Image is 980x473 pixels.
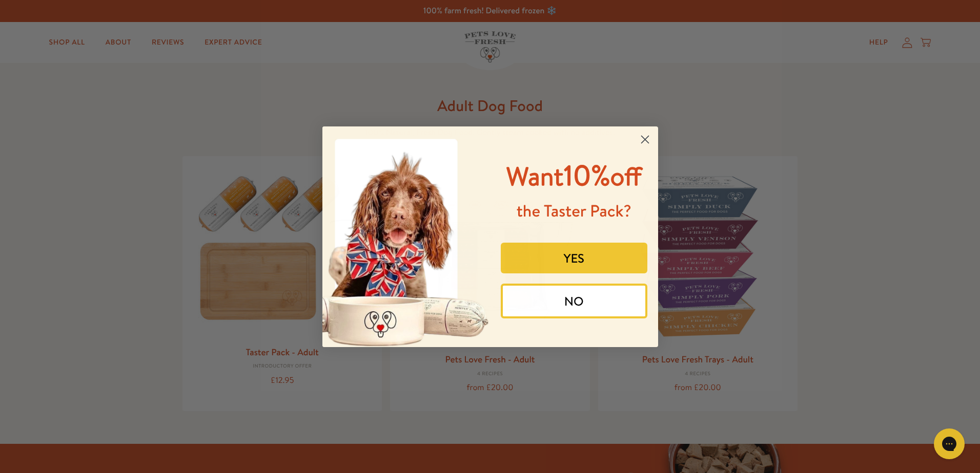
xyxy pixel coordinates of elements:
[517,200,631,222] span: the Taster Pack?
[501,284,647,318] button: NO
[610,159,642,194] span: off
[636,131,654,148] button: Close dialog
[506,155,642,195] span: 10%
[929,425,970,463] iframe: Gorgias live chat messenger
[501,243,647,273] button: YES
[322,126,491,347] img: 8afefe80-1ef6-417a-b86b-9520c2248d41.jpeg
[506,159,564,194] span: Want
